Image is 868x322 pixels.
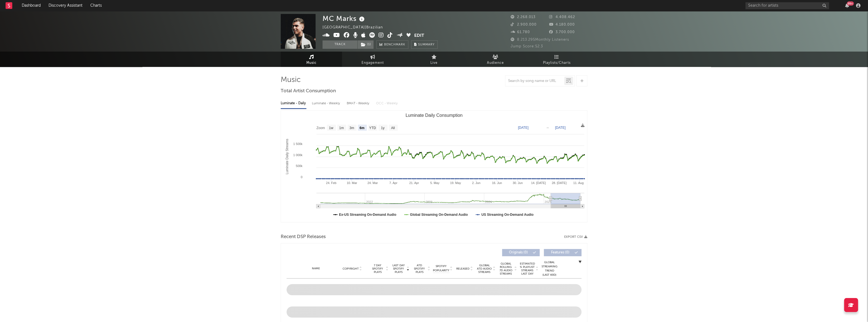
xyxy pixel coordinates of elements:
text: 1w [329,126,333,130]
span: 2.268.013 [511,15,535,19]
div: Name [298,267,334,271]
span: 7 Day Spotify Plays [370,264,385,274]
text: 500k [296,164,302,168]
span: 3.700.000 [549,30,575,34]
span: Global Rolling 7D Audio Streams [498,262,513,275]
div: Luminate - Weekly [312,99,341,108]
text: 6m [360,126,364,130]
text: 14. [DATE] [531,181,546,185]
div: BMAT - Weekly [347,99,370,108]
span: Live [430,60,438,66]
text: Ex-US Streaming On-Demand Audio [339,213,396,217]
text: Global Streaming On-Demand Audio [410,213,468,217]
svg: Luminate Daily Consumption [281,111,587,222]
text: 1 500k [293,142,303,146]
span: Audience [487,60,504,66]
span: Playlists/Charts [543,60,571,66]
span: Originals ( 0 ) [506,251,531,254]
button: Export CSV [564,235,587,239]
button: Edit [414,32,424,39]
a: Music [281,52,342,67]
span: Global ATD Audio Streams [477,264,492,274]
text: 21. Apr [409,181,419,185]
button: (1) [358,40,374,49]
text: → [546,126,549,130]
text: 1y [381,126,385,130]
text: Zoom [316,126,325,130]
button: Track [323,40,357,49]
span: Copyright [342,267,358,270]
text: [DATE] [555,126,566,130]
span: ATD Spotify Plays [412,264,427,274]
span: Last Day Spotify Plays [391,264,406,274]
span: ( 1 ) [357,40,374,49]
text: Luminate Daily Streams [285,139,289,174]
text: 10. Mar [347,181,357,185]
text: 24. Mar [367,181,378,185]
span: Summary [418,43,435,46]
span: 2.900.000 [511,23,537,26]
a: Engagement [342,52,403,67]
div: Luminate - Daily [281,99,306,108]
text: 1m [339,126,344,130]
text: [DATE] [518,126,528,130]
a: Playlists/Charts [526,52,587,67]
text: 5. May [430,181,440,185]
div: [GEOGRAPHIC_DATA] | Brazilian [323,24,389,31]
text: Luminate Daily Consumption [406,113,463,118]
text: 3m [350,126,354,130]
text: YTD [369,126,376,130]
span: Estimated % Playlist Streams Last Day [520,262,535,275]
a: Audience [465,52,526,67]
a: Live [403,52,465,67]
text: 7. Apr [389,181,397,185]
text: US Streaming On-Demand Audio [481,213,534,217]
button: 99+ [845,3,849,8]
span: 8.213.295 Monthly Listeners [511,38,569,42]
text: 28. [DATE] [552,181,566,185]
span: Benchmark [384,42,405,48]
div: MC Marks [323,14,366,23]
text: All [391,126,395,130]
button: Features(0) [544,249,581,256]
input: Search for artists [745,2,829,9]
span: Spotify Popularity [433,264,449,273]
input: Search by song name or URL [505,79,564,83]
text: 30. Jun [513,181,523,185]
text: 19. May [450,181,461,185]
span: 4.180.000 [549,23,575,26]
text: 11. Aug [573,181,583,185]
span: Released [456,267,469,270]
span: 4.408.462 [549,15,575,19]
button: Originals(0) [502,249,540,256]
span: Total Artist Consumption [281,88,336,95]
text: 1 000k [293,153,303,157]
a: Benchmark [376,40,408,49]
div: 99 + [847,1,854,6]
text: 2. Jun [472,181,480,185]
text: 0 [301,175,302,179]
span: 61.780 [511,30,530,34]
span: Music [306,60,317,66]
text: 24. Feb [326,181,336,185]
div: Global Streaming Trend (Last 60D) [541,260,558,277]
button: Summary [411,40,438,49]
text: 16. Jun [492,181,502,185]
span: Engagement [362,60,384,66]
span: Recent DSP Releases [281,234,326,240]
span: Features ( 0 ) [547,251,573,254]
span: Jump Score: 52.3 [511,45,543,48]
